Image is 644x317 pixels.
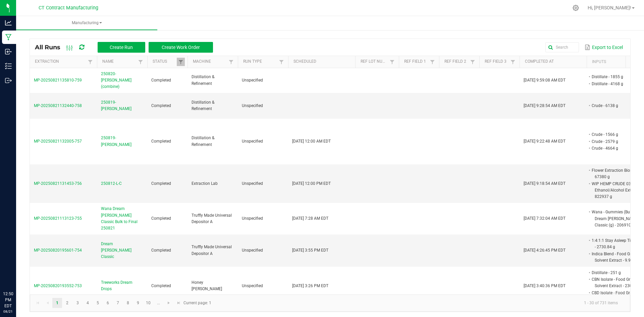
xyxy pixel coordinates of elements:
[144,298,153,308] a: Page 10
[110,45,133,50] span: Create Run
[102,59,136,64] a: NameSortable
[16,16,157,30] a: Manufacturing
[153,59,176,64] a: StatusSortable
[591,81,644,87] li: Distillate - 4168 g
[3,291,13,309] p: 12:50 PM EDT
[86,58,94,66] a: Filter
[524,248,566,253] span: [DATE] 4:26:45 PM EDT
[242,78,263,83] span: Unspecified
[428,58,436,66] a: Filter
[101,71,143,90] span: 250820-[PERSON_NAME](combine)
[591,73,644,80] li: Distillate - 1855 g
[39,5,98,11] span: CT Contract Manufacturing
[293,59,353,64] a: ScheduledSortable
[34,248,82,253] span: MP-20250820195601-754
[193,59,227,64] a: MachineSortable
[101,206,143,231] span: Wana Dream [PERSON_NAME] Classic Bulk to Final 250821
[524,103,566,108] span: [DATE] 9:28:54 AM EDT
[591,145,644,152] li: Crude - 4664 g
[83,298,93,308] a: Page 4
[215,298,623,309] kendo-pager-info: 1 - 30 of 731 items
[192,245,232,256] span: Truffly Made Universal Depositor A
[151,139,171,144] span: Completed
[192,100,214,111] span: Distillation & Refinement
[151,216,171,221] span: Completed
[192,136,214,147] span: Distillation & Refinement
[292,216,328,221] span: [DATE] 7:28 AM EDT
[35,59,86,64] a: ExtractionSortable
[151,248,171,253] span: Completed
[5,19,12,26] inline-svg: Analytics
[277,58,285,66] a: Filter
[509,58,517,66] a: Filter
[62,298,72,308] a: Page 2
[7,263,27,283] iframe: Resource center
[176,300,181,306] span: Go to the last page
[591,102,644,109] li: Crude - 6138 g
[469,58,477,66] a: Filter
[34,283,82,288] span: MP-20250820193552-753
[591,138,644,145] li: Crude - 2579 g
[388,58,396,66] a: Filter
[545,42,579,52] input: Search
[35,42,218,53] div: All Runs
[149,42,213,53] button: Create Work Order
[151,181,171,186] span: Completed
[98,42,145,53] button: Create Run
[192,74,214,86] span: Distillation & Refinement
[524,139,566,144] span: [DATE] 9:22:48 AM EDT
[123,298,133,308] a: Page 8
[242,103,263,108] span: Unspecified
[404,59,428,64] a: Ref Field 1Sortable
[101,279,143,292] span: Treeworks Dream Drops
[242,283,263,288] span: Unspecified
[591,209,644,228] li: Wana - Gummies (Bulk) - Dream [PERSON_NAME] Classic (g) - 206910 g
[591,269,644,276] li: Distillate - 251 g
[242,181,263,186] span: Unspecified
[525,59,584,64] a: Completed AtSortable
[227,58,235,66] a: Filter
[242,248,263,253] span: Unspecified
[292,283,328,288] span: [DATE] 3:26 PM EDT
[292,139,331,144] span: [DATE] 12:00 AM EDT
[73,298,83,308] a: Page 3
[591,251,644,264] li: Indica Blend - Food Grade Solvent Extract - 9.91 g
[93,298,103,308] a: Page 5
[524,283,566,288] span: [DATE] 3:40:36 PM EDT
[52,298,62,308] a: Page 1
[192,181,218,186] span: Extraction Lab
[154,298,163,308] a: Page 11
[151,103,171,108] span: Completed
[151,78,171,83] span: Completed
[588,5,631,10] span: Hi, [PERSON_NAME]!
[591,180,644,200] li: WIP HEMP CRUDE 031(g) - Ethanol/Alcohol Extract - 822937 g
[292,248,328,253] span: [DATE] 3:55 PM EDT
[591,237,644,250] li: 1:4:1:1 Stay Asleep Tincture - 2730.84 g
[243,59,277,64] a: Run TypeSortable
[16,20,157,26] span: Manufacturing
[591,276,644,289] li: CBN Isolate - Food Grade Solvent Extract - 230 g
[101,99,143,112] span: 250819-[PERSON_NAME]
[591,167,644,180] li: Flower Extraction Biomass - 67380 g
[192,213,232,224] span: Truffly Made Universal Depositor A
[34,181,82,186] span: MP-20250821131453-756
[5,77,12,84] inline-svg: Outbound
[524,78,566,83] span: [DATE] 9:59:08 AM EDT
[242,139,263,144] span: Unspecified
[174,298,183,308] a: Go to the last page
[103,298,113,308] a: Page 6
[5,34,12,41] inline-svg: Manufacturing
[34,216,82,221] span: MP-20250821113123-755
[166,300,171,306] span: Go to the next page
[3,309,13,314] p: 08/21
[101,180,122,187] span: 250812-L-C
[34,78,82,83] span: MP-20250821135810-759
[572,5,580,11] div: Manage settings
[164,298,174,308] a: Go to the next page
[5,48,12,55] inline-svg: Inbound
[177,58,185,66] a: Filter
[101,241,143,260] span: Dream [PERSON_NAME] Classic
[292,181,331,186] span: [DATE] 12:00 PM EDT
[242,216,263,221] span: Unspecified
[151,283,171,288] span: Completed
